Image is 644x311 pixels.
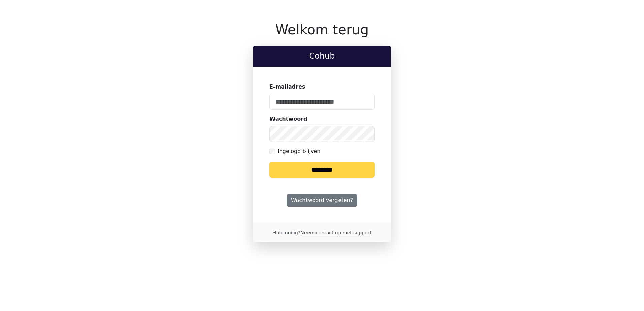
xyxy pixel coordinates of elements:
a: Neem contact op met support [300,230,371,235]
small: Hulp nodig? [272,230,372,235]
label: E-mailadres [269,83,305,91]
a: Wachtwoord vergeten? [287,194,357,207]
label: Wachtwoord [269,115,308,123]
label: Ingelogd blijven [278,147,320,155]
h1: Welkom terug [253,22,391,38]
h2: Cohub [259,51,385,61]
